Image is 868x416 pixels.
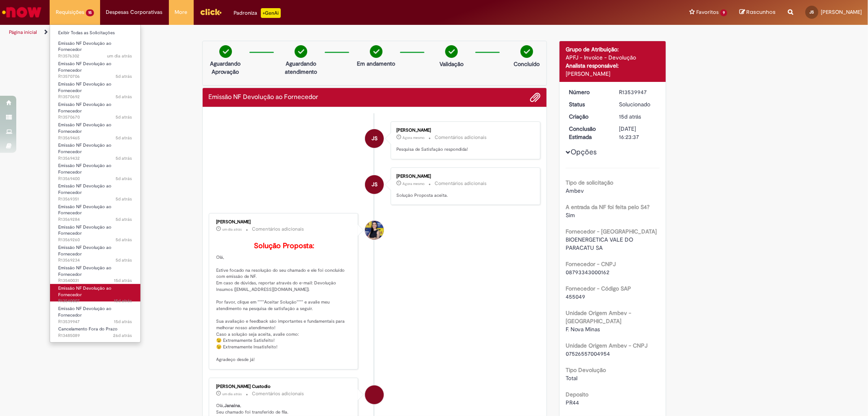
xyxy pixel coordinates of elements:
[365,175,384,194] div: Janaina Lima da Silva
[175,8,188,16] span: More
[50,59,140,77] a: Aberto R13570706 : Emissão NF Devolução ao Fornecedor
[619,113,641,120] span: 15d atrás
[252,226,304,233] small: Comentários adicionais
[396,174,532,179] div: [PERSON_NAME]
[107,53,132,59] time: 29/09/2025 11:44:12
[116,257,132,263] span: 5d atrás
[746,8,776,16] span: Rascunhos
[58,277,132,284] span: R13540031
[225,403,241,409] b: Janaina
[58,204,112,216] span: Emissão NF Devolução ao Fornecedor
[58,94,132,100] span: R13570692
[50,29,140,37] a: Exibir Todas as Solicitações
[252,390,304,397] small: Comentários adicionais
[234,8,281,18] div: Padroniza
[223,392,242,396] time: 29/09/2025 16:43:52
[58,319,132,325] span: R13539947
[50,223,140,240] a: Aberto R13569260 : Emissão NF Devolução ao Fornecedor
[114,319,132,325] span: 15d atrás
[402,135,424,140] span: Agora mesmo
[116,176,132,182] span: 5d atrás
[116,176,132,182] time: 26/09/2025 09:37:14
[563,100,613,108] dt: Status
[58,101,112,114] span: Emissão NF Devolução ao Fornecedor
[116,196,132,202] span: 5d atrás
[566,366,606,374] b: Tipo Devolução
[116,237,132,243] time: 26/09/2025 09:06:20
[566,211,575,219] span: Sim
[566,236,635,251] span: BIOENERGETICA VALE DO PARACATU SA
[50,100,140,118] a: Aberto R13570670 : Emissão NF Devolução ao Fornecedor
[107,53,132,59] span: um dia atrás
[58,244,112,257] span: Emissão NF Devolução ao Fornecedor
[1,4,43,20] img: ServiceNow
[445,45,458,58] img: check-circle-green.png
[58,122,112,134] span: Emissão NF Devolução ao Fornecedor
[357,59,395,68] p: Em andamento
[619,88,657,96] div: R13539947
[114,332,132,339] time: 05/09/2025 14:18:32
[114,277,132,284] span: 15d atrás
[402,135,424,140] time: 30/09/2025 16:50:33
[520,45,533,58] img: check-circle-green.png
[58,216,132,223] span: R13569284
[50,24,141,343] ul: Requisições
[116,257,132,263] time: 26/09/2025 09:01:42
[566,326,600,333] span: F. Nova Minas
[514,60,540,68] p: Concluído
[58,298,132,304] span: R13540007
[566,374,577,382] span: Total
[566,391,588,398] b: Deposito
[58,142,112,155] span: Emissão NF Devolução ao Fornecedor
[50,80,140,97] a: Aberto R13570692 : Emissão NF Devolução ao Fornecedor
[566,285,631,292] b: Fornecedor - Código SAP
[58,237,132,243] span: R13569260
[116,114,132,120] span: 5d atrás
[216,384,352,389] div: [PERSON_NAME] Custodio
[58,81,112,94] span: Emissão NF Devolução ao Fornecedor
[116,216,132,222] time: 26/09/2025 09:12:34
[50,325,140,340] a: Aberto R13485089 : Cancelamento Fora do Prazo
[200,6,222,18] img: click_logo_yellow_360x200.png
[739,9,776,16] a: Rascunhos
[58,114,132,121] span: R13570670
[114,298,132,304] span: 15d atrás
[566,342,647,349] b: Unidade Origem Ambev - CNPJ
[58,155,132,162] span: R13569432
[58,73,132,80] span: R13570706
[619,113,641,120] time: 16/09/2025 14:21:16
[50,161,140,179] a: Aberto R13569400 : Emissão NF Devolução ao Fornecedor
[58,196,132,202] span: R13569351
[116,196,132,202] time: 26/09/2025 09:25:29
[372,175,378,194] span: JS
[50,182,140,199] a: Aberto R13569351 : Emissão NF Devolução ao Fornecedor
[365,385,384,404] div: Igor Alexandre Custodio
[116,73,132,79] span: 5d atrás
[223,392,242,396] span: um dia atrás
[530,92,540,103] button: Adicionar anexos
[50,304,140,322] a: Aberto R13539947 : Emissão NF Devolução ao Fornecedor
[9,29,37,35] a: Página inicial
[58,183,112,196] span: Emissão NF Devolução ao Fornecedor
[619,100,657,108] div: Solucionado
[116,237,132,243] span: 5d atrás
[566,228,657,235] b: Fornecedor - [GEOGRAPHIC_DATA]
[566,70,660,78] div: [PERSON_NAME]
[58,326,118,332] span: Cancelamento Fora do Prazo
[114,332,132,339] span: 26d atrás
[106,8,163,16] span: Despesas Corporativas
[402,181,424,186] time: 30/09/2025 16:50:23
[116,94,132,100] span: 5d atrás
[566,45,660,53] div: Grupo de Atribuição:
[58,332,132,339] span: R13485089
[435,134,487,141] small: Comentários adicionais
[223,227,242,232] span: um dia atrás
[566,309,631,325] b: Unidade Origem Ambev - [GEOGRAPHIC_DATA]
[563,125,613,141] dt: Conclusão Estimada
[619,112,657,121] div: 16/09/2025 14:21:16
[116,114,132,120] time: 26/09/2025 13:49:28
[566,62,660,70] div: Analista responsável:
[58,176,132,182] span: R13569400
[365,221,384,240] div: Melissa Paduani
[58,224,112,237] span: Emissão NF Devolução ao Fornecedor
